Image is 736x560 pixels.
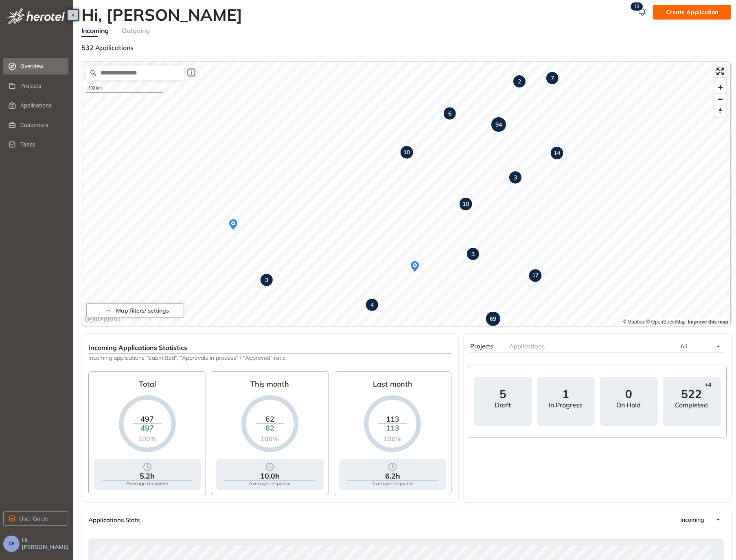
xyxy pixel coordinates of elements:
span: 5 [499,388,506,400]
div: Average response [249,481,291,486]
strong: 69 [490,315,496,322]
button: CF [3,536,20,552]
div: Map marker [509,171,521,184]
div: Total [139,376,156,395]
span: Create Application [666,8,718,17]
div: On hold [616,401,641,409]
div: 300 km [86,84,163,93]
div: 497 [133,424,162,433]
a: Mapbox logo [85,314,120,324]
img: logo [7,8,65,24]
div: Map marker [460,198,472,210]
div: Map marker [513,75,526,87]
div: 100% [256,435,284,442]
strong: 3 [514,174,517,181]
span: Tasks [20,136,62,153]
strong: 10 [403,149,410,156]
div: Average response [126,481,168,486]
sup: 13 [631,2,643,11]
span: +4 [705,381,711,388]
span: Incoming [680,516,704,523]
a: OpenStreetMap [646,319,686,325]
div: draft [495,401,511,409]
strong: 7 [551,74,554,82]
input: Search place... [86,66,184,80]
span: 0 [625,388,632,400]
span: Customers [20,117,62,133]
div: 62 [256,424,284,433]
div: 100% [133,435,162,442]
button: Zoom out [714,93,726,105]
span: 522 [681,388,702,400]
span: Overview [20,58,62,74]
button: Reset bearing to north [714,105,726,117]
strong: 17 [532,272,539,279]
button: Enter fullscreen [714,66,726,77]
span: 532 Applications [81,44,134,52]
h2: Hi, [PERSON_NAME] [81,5,247,24]
div: In progress [549,401,583,409]
div: Last month [373,376,412,395]
span: Incoming Applications Statistics [88,343,187,352]
div: Map marker [491,117,506,132]
div: Map marker [401,146,413,159]
div: Map marker [546,72,559,84]
span: 1 [634,4,637,9]
span: Projects [470,342,493,350]
div: Outgoing [122,26,150,36]
div: Map marker [486,312,500,326]
span: Incoming applications "Submitted", "Approvals in process" / "Approved" ratio [88,354,451,361]
span: Reset bearing to north [714,105,726,117]
a: Improve this map [688,319,728,325]
div: This month [250,376,289,395]
div: 62 [256,414,284,423]
span: User Guide [19,514,48,523]
div: 5.2h [140,472,155,481]
span: All [680,343,687,350]
a: Mapbox [622,319,645,325]
div: Average response [372,481,414,486]
div: 113 [378,414,407,423]
div: 497 [133,414,162,423]
div: Map marker [444,107,456,120]
div: Map marker [366,299,378,311]
strong: 6 [448,110,451,117]
div: Map marker [261,274,273,286]
div: Map marker [407,259,422,274]
span: Applications Stats [88,516,140,524]
div: 100% [378,435,407,442]
div: Incoming [81,26,109,36]
strong: 10 [462,200,469,208]
div: 113 [378,424,407,433]
div: Map marker [467,248,479,260]
button: User Guide [3,511,68,526]
div: Map marker [551,147,563,160]
div: 10.0h [260,472,280,481]
div: 6.2h [385,472,400,481]
span: 3 [637,4,640,9]
strong: 4 [370,301,374,308]
strong: 14 [554,149,560,157]
span: Map filters/ settings [116,307,169,314]
div: Completed [675,401,708,409]
button: Zoom in [714,81,726,93]
button: Map filters/ settings [86,303,184,318]
button: Create Application [653,5,731,20]
strong: 94 [495,121,502,128]
span: Applications [20,97,62,114]
strong: 2 [518,78,521,85]
strong: 3 [471,250,475,258]
span: CF [9,541,15,547]
span: 1 [562,388,569,400]
span: Applications [509,342,545,350]
div: Map marker [226,217,241,232]
span: Projects [20,78,62,94]
span: Hi, [PERSON_NAME] [22,537,70,551]
canvas: Map [82,61,729,326]
strong: 3 [265,276,268,284]
div: Map marker [529,269,541,282]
